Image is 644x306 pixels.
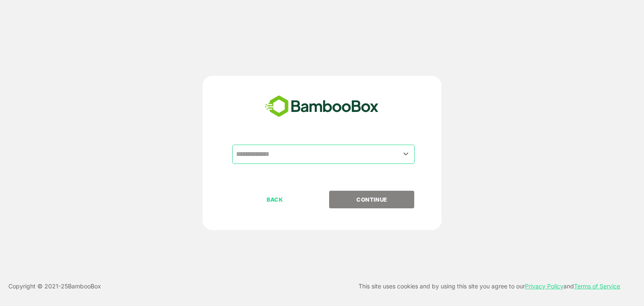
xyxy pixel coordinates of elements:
p: This site uses cookies and by using this site you agree to our and [358,281,620,291]
p: CONTINUE [330,195,414,204]
img: bamboobox [260,93,383,120]
p: BACK [233,195,317,204]
button: Open [400,148,412,160]
a: Terms of Service [574,283,620,290]
p: Copyright © 2021- 25 BambooBox [8,281,101,291]
a: Privacy Policy [525,283,563,290]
